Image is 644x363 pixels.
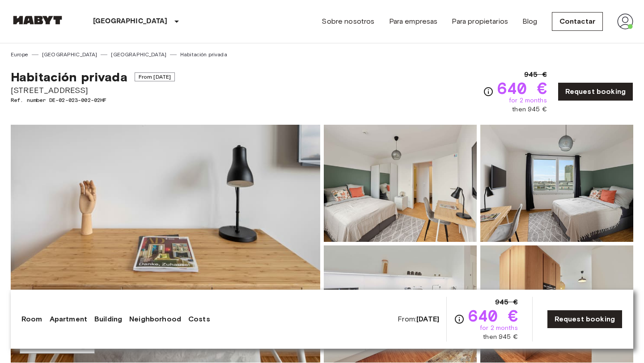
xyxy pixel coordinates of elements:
[468,308,518,324] span: 640 €
[11,96,175,104] span: Ref. number DE-02-023-002-02HF
[480,125,633,242] img: Picture of unit DE-02-023-002-02HF
[94,314,122,325] a: Building
[452,16,508,27] a: Para propietarios
[454,314,465,325] svg: Check cost overview for full price breakdown. Please note that discounts apply to new joiners onl...
[180,51,227,59] a: Habitación privada
[11,84,175,96] span: [STREET_ADDRESS]
[21,314,42,325] a: Room
[111,51,166,59] a: [GEOGRAPHIC_DATA]
[547,310,623,329] a: Request booking
[483,86,494,97] svg: Check cost overview for full price breakdown. Please note that discounts apply to new joiners onl...
[11,125,320,363] img: Marketing picture of unit DE-02-023-002-02HF
[512,105,547,114] span: then 945 €
[558,82,633,101] a: Request booking
[552,12,603,31] a: Contactar
[416,315,439,323] b: [DATE]
[389,16,438,27] a: Para empresas
[322,16,374,27] a: Sobre nosotros
[522,16,538,27] a: Blog
[93,16,168,27] p: [GEOGRAPHIC_DATA]
[324,125,477,242] img: Picture of unit DE-02-023-002-02HF
[11,51,28,59] a: Europe
[509,96,547,105] span: for 2 months
[42,51,97,59] a: [GEOGRAPHIC_DATA]
[495,297,518,308] span: 945 €
[497,80,547,96] span: 640 €
[11,69,127,84] span: Habitación privada
[129,314,181,325] a: Neighborhood
[480,245,633,363] img: Picture of unit DE-02-023-002-02HF
[135,72,175,81] span: From [DATE]
[483,333,518,342] span: then 945 €
[617,13,633,30] img: avatar
[324,245,477,363] img: Picture of unit DE-02-023-002-02HF
[398,314,439,324] span: From:
[50,314,87,325] a: Apartment
[524,69,547,80] span: 945 €
[11,16,64,25] img: Habyt
[188,314,210,325] a: Costs
[480,324,518,333] span: for 2 months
